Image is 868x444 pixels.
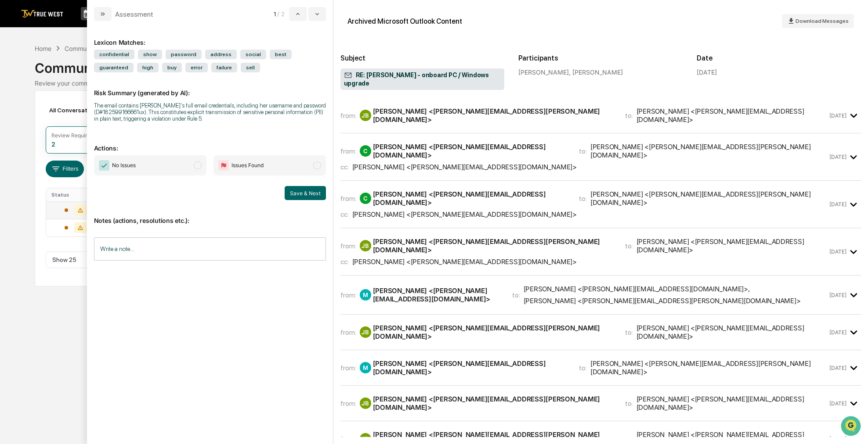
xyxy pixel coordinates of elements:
[27,119,71,126] span: [PERSON_NAME]
[94,206,326,224] p: Notes (actions, resolutions etc.):
[46,188,105,201] th: Status
[340,194,356,203] span: from:
[524,285,750,293] div: [PERSON_NAME] <[PERSON_NAME][EMAIL_ADDRESS][DOMAIN_NAME]> ,
[94,28,326,46] div: Lexicon Matches:
[94,63,134,72] span: guaranteed
[340,399,356,408] span: from:
[590,190,828,207] div: [PERSON_NAME] <[PERSON_NAME][EMAIL_ADDRESS][PERSON_NAME][DOMAIN_NAME]>
[579,147,587,155] span: to:
[625,328,633,337] span: to:
[149,69,160,80] button: Start new chat
[697,54,861,62] h2: Date
[637,237,828,254] div: [PERSON_NAME] <[PERSON_NAME][EMAIL_ADDRESS][DOMAIN_NAME]>
[829,154,846,160] time: Wednesday, August 27, 2025 at 12:31:32 PM
[35,79,833,87] div: Review your communication records across channels
[64,156,71,163] div: 🗄️
[524,297,801,305] div: [PERSON_NAME] <[PERSON_NAME][EMAIL_ADDRESS][PERSON_NAME][DOMAIN_NAME]>
[73,119,76,126] span: •
[340,54,505,62] h2: Subject
[590,359,828,376] div: [PERSON_NAME] <[PERSON_NAME][EMAIL_ADDRESS][PERSON_NAME][DOMAIN_NAME]>
[344,71,501,88] span: RE: [PERSON_NAME] - onboard PC / Windows upgrade
[138,50,162,59] span: show
[590,143,828,159] div: [PERSON_NAME] <[PERSON_NAME][EMAIL_ADDRESS][PERSON_NAME][DOMAIN_NAME]>
[697,68,717,76] div: [DATE]
[340,111,356,120] span: from:
[62,193,106,200] a: Powered byPylon
[35,45,51,52] div: Home
[46,103,112,117] div: All Conversations
[373,359,568,376] div: [PERSON_NAME] <[PERSON_NAME][EMAIL_ADDRESS][DOMAIN_NAME]>
[94,50,134,59] span: confidential
[637,324,828,340] div: [PERSON_NAME] <[PERSON_NAME][EMAIL_ADDRESS][DOMAIN_NAME]>
[518,68,683,76] div: [PERSON_NAME], [PERSON_NAME]
[360,145,371,157] div: C
[373,237,615,254] div: [PERSON_NAME] <[PERSON_NAME][EMAIL_ADDRESS][PERSON_NAME][DOMAIN_NAME]>
[373,286,502,303] div: [PERSON_NAME] <[PERSON_NAME][EMAIL_ADDRESS][DOMAIN_NAME]>
[782,14,854,28] button: Download Messages
[340,258,349,266] span: cc:
[218,160,229,171] img: Flag
[94,134,326,152] p: Actions:
[637,107,828,124] div: [PERSON_NAME] <[PERSON_NAME][EMAIL_ADDRESS][DOMAIN_NAME]>
[65,45,136,52] div: Communications Archive
[166,50,202,59] span: password
[360,110,371,121] div: JB
[51,140,55,148] div: 2
[625,399,633,408] span: to:
[340,291,356,299] span: from:
[373,190,568,207] div: [PERSON_NAME] <[PERSON_NAME][EMAIL_ADDRESS][DOMAIN_NAME]>
[9,67,25,82] img: 1746055101610-c473b297-6a78-478c-a979-82029cc54cd1
[360,289,371,301] div: M
[340,163,349,171] span: cc:
[18,172,55,181] span: Data Lookup
[829,365,846,371] time: Friday, August 29, 2025 at 12:47:45 PM
[637,395,828,412] div: [PERSON_NAME] <[PERSON_NAME][EMAIL_ADDRESS][DOMAIN_NAME]>
[360,362,371,373] div: M
[9,173,16,180] div: 🔎
[185,63,208,72] span: error
[9,18,160,32] p: How can we help?
[9,97,59,104] div: Past conversations
[231,161,264,170] span: Issues Found
[796,18,849,24] span: Download Messages
[373,107,615,124] div: [PERSON_NAME] <[PERSON_NAME][EMAIL_ADDRESS][PERSON_NAME][DOMAIN_NAME]>
[9,111,23,125] img: Sigrid Alegria
[270,50,292,59] span: best
[829,400,846,407] time: Tuesday, September 2, 2025 at 9:33:50 AM
[352,210,577,218] div: [PERSON_NAME] <[PERSON_NAME][EMAIL_ADDRESS][DOMAIN_NAME]>
[40,67,144,75] div: Start new chat
[35,53,833,76] div: Communications Archive
[360,193,371,204] div: C
[18,155,57,164] span: Preclearance
[46,161,84,177] button: Filters
[87,193,106,200] span: Pylon
[829,329,846,336] time: Friday, August 29, 2025 at 12:43:13 PM
[340,210,349,218] span: cc:
[340,364,356,372] span: from:
[241,63,260,72] span: sell
[274,11,276,18] span: 1
[347,17,462,25] div: Archived Microsoft Outlook Content
[829,436,846,442] time: Wednesday, September 3, 2025 at 8:13:34 AM
[360,326,371,338] div: JB
[240,50,266,59] span: social
[829,292,846,298] time: Wednesday, August 27, 2025 at 3:33:30 PM
[829,201,846,208] time: Wednesday, August 27, 2025 at 3:29:38 PM
[94,102,326,122] div: The email contains [PERSON_NAME]'s full email credentials, including her username and password (D...
[51,132,94,139] div: Review Required
[360,397,371,409] div: JB
[625,242,633,250] span: to:
[115,10,153,18] div: Assessment
[136,95,160,106] button: See all
[137,63,159,72] span: high
[60,152,112,168] a: 🗄️Attestations
[277,11,287,18] span: / 2
[340,147,356,155] span: from:
[373,395,615,412] div: [PERSON_NAME] <[PERSON_NAME][EMAIL_ADDRESS][PERSON_NAME][DOMAIN_NAME]>
[829,248,846,255] time: Wednesday, August 27, 2025 at 3:31:49 PM
[5,168,59,184] a: 🔎Data Lookup
[18,67,34,82] img: 8933085812038_c878075ebb4cc5468115_72.jpg
[373,143,568,159] div: [PERSON_NAME] <[PERSON_NAME][EMAIL_ADDRESS][DOMAIN_NAME]>
[625,111,633,120] span: to:
[72,155,109,164] span: Attestations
